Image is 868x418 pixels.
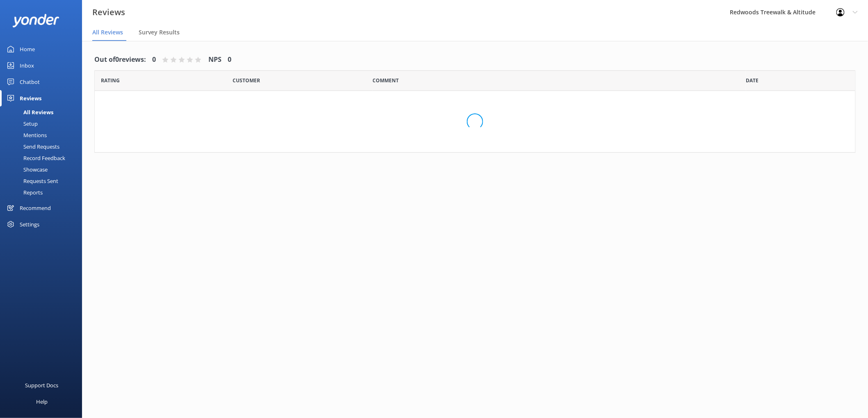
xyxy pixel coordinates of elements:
div: Support Docs [25,377,59,393]
div: Setup [5,118,38,129]
span: Survey Results [139,28,180,36]
div: All Reviews [5,106,53,118]
a: Record Feedback [5,152,82,164]
span: All Reviews [92,28,123,36]
h4: 0 [152,54,156,65]
span: Date [233,77,260,84]
div: Home [20,41,35,57]
div: Recommend [20,200,51,216]
a: Setup [5,118,82,129]
img: yonder-white-logo.png [12,14,59,27]
a: Requests Sent [5,175,82,187]
div: Record Feedback [5,152,65,164]
div: Requests Sent [5,175,58,187]
div: Inbox [20,57,34,74]
h4: 0 [228,54,231,65]
div: Settings [20,216,39,233]
span: Date [101,77,120,84]
a: Mentions [5,129,82,141]
h3: Reviews [92,6,125,19]
a: Reports [5,187,82,198]
div: Reports [5,187,43,198]
a: Send Requests [5,141,82,152]
div: Showcase [5,164,48,175]
div: Chatbot [20,74,40,90]
div: Reviews [20,90,41,106]
div: Help [36,393,48,410]
span: Date [746,77,759,84]
a: Showcase [5,164,82,175]
div: Send Requests [5,141,59,152]
h4: NPS [208,54,222,65]
div: Mentions [5,129,47,141]
a: All Reviews [5,106,82,118]
span: Question [373,77,399,84]
h4: Out of 0 reviews: [94,54,146,65]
